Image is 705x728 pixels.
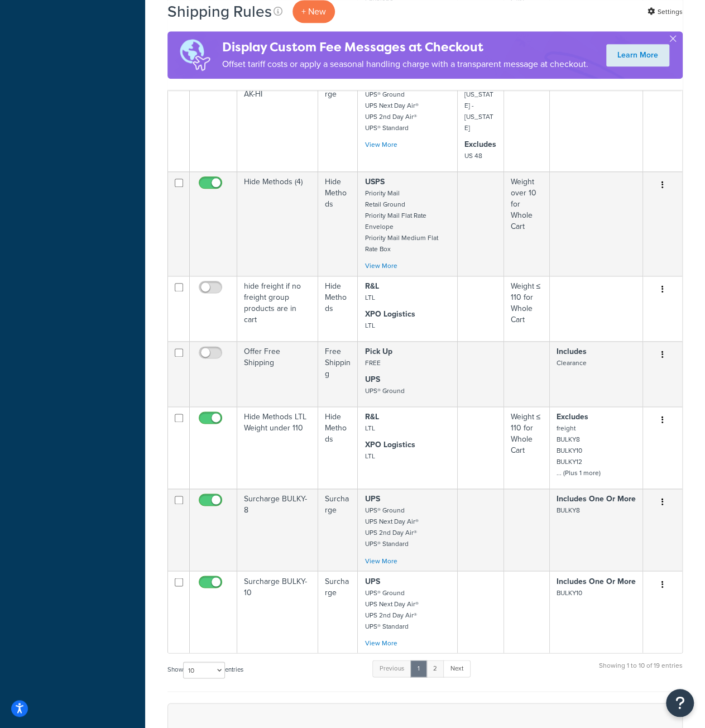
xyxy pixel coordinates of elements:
strong: Includes [557,346,587,357]
td: Free Shipping [318,341,358,406]
a: Next [443,660,471,677]
a: 2 [426,660,444,677]
small: LTL [365,293,375,303]
td: Surcharge [318,571,358,653]
img: duties-banner-06bc72dcb5fe05cb3f9472aba00be2ae8eb53ab6f0d8bb03d382ba314ac3c341.png [167,31,222,79]
small: US 48 [464,151,482,161]
small: LTL [365,423,375,433]
small: UPS® Ground UPS Next Day Air® UPS 2nd Day Air® UPS® Standard [365,587,418,631]
small: FREE [365,358,380,368]
td: hide freight if no freight group products are in cart [237,276,318,341]
td: Surcharge BULKY-8 [237,488,318,571]
h4: Display Custom Fee Messages at Checkout [222,38,588,56]
td: Offer Free Shipping [237,341,318,406]
a: 1 [410,660,427,677]
td: Hide Methods (4) [237,171,318,276]
a: View More [365,261,397,271]
label: Show entries [167,662,243,678]
strong: UPS [365,493,380,505]
p: Offset tariff costs or apply a seasonal handling charge with a transparent message at checkout. [222,56,588,72]
strong: R&L [365,411,378,423]
strong: Pick Up [365,346,392,357]
small: BULKY10 [557,587,582,597]
a: Learn More [606,44,669,66]
a: Settings [648,4,683,20]
small: UPS® Ground UPS Next Day Air® UPS 2nd Day Air® UPS® Standard [365,505,418,549]
h1: Shipping Rules [167,1,272,22]
strong: Excludes [557,411,588,423]
small: LTL [365,320,375,331]
small: UPS® Ground UPS Next Day Air® UPS 2nd Day Air® UPS® Standard [365,89,418,133]
small: freight BULKY8 BULKY10 BULKY12 ... (Plus 1 more) [557,423,601,478]
small: [US_STATE] - [US_STATE] [464,89,493,133]
a: View More [365,140,397,150]
a: Previous [372,660,411,677]
strong: Includes One Or More [557,575,636,587]
strong: USPS [365,176,384,188]
td: Surcharge [318,488,358,571]
a: View More [365,555,397,566]
td: Surcharge BULKY-10 [237,571,318,653]
td: Surcharge Rates AK-HI [237,73,318,171]
td: Hide Methods [318,406,358,488]
td: Surcharge [318,73,358,171]
a: View More [365,638,397,648]
td: Weight over 10 for Whole Cart [504,171,550,276]
td: Hide Methods LTL Weight under 110 [237,406,318,488]
small: BULKY8 [557,505,580,515]
td: Weight ≤ 110 for Whole Cart [504,406,550,488]
strong: Excludes [464,138,496,150]
small: LTL [365,451,375,461]
strong: XPO Logistics [365,439,415,451]
td: Weight ≤ 110 for Whole Cart [504,276,550,341]
td: Hide Methods [318,171,358,276]
button: Open Resource Center [666,689,694,717]
strong: UPS [365,373,380,385]
strong: UPS [365,575,380,587]
strong: R&L [365,280,378,292]
select: Showentries [183,662,225,678]
strong: Includes One Or More [557,493,636,505]
small: UPS® Ground [365,386,404,396]
small: Priority Mail Retail Ground Priority Mail Flat Rate Envelope Priority Mail Medium Flat Rate Box [365,188,438,254]
div: Showing 1 to 10 of 19 entries [599,659,683,683]
td: Hide Methods [318,276,358,341]
small: Clearance [557,358,587,368]
strong: XPO Logistics [365,308,415,320]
